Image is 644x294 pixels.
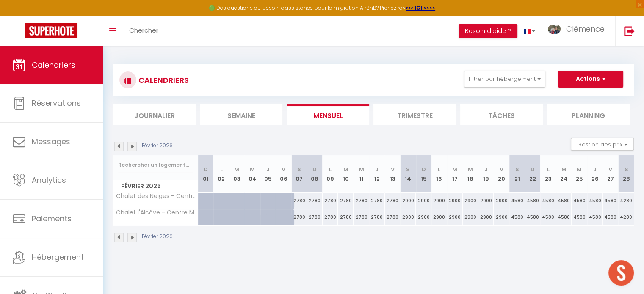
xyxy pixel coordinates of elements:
[276,155,291,193] th: 06
[460,104,543,125] li: Tâches
[463,209,478,225] div: 2900
[494,155,509,193] th: 20
[603,209,618,225] div: 4580
[431,193,447,209] div: 2900
[547,165,550,173] abbr: L
[561,165,566,173] abbr: M
[572,209,587,225] div: 4580
[32,98,81,108] span: Réservations
[234,165,239,173] abbr: M
[32,136,70,147] span: Messages
[542,16,615,46] a: ... Clémence
[400,155,416,193] th: 14
[338,155,354,193] th: 10
[297,165,301,173] abbr: S
[556,209,572,225] div: 4580
[447,193,463,209] div: 2900
[266,165,270,173] abbr: J
[618,155,634,193] th: 28
[343,165,348,173] abbr: M
[416,209,431,225] div: 2900
[608,165,612,173] abbr: V
[531,165,535,173] abbr: D
[416,155,431,193] th: 15
[416,193,431,209] div: 2900
[463,193,478,209] div: 2900
[556,155,572,193] th: 24
[618,209,634,225] div: 4280
[431,209,447,225] div: 2900
[287,104,369,125] li: Mensuel
[577,165,582,173] abbr: M
[452,165,457,173] abbr: M
[400,209,416,225] div: 2900
[618,193,634,209] div: 4280
[323,193,338,209] div: 2780
[478,155,494,193] th: 19
[566,24,605,34] span: Clémence
[32,175,66,185] span: Analytics
[291,209,307,225] div: 2780
[198,155,214,193] th: 01
[323,155,338,193] th: 09
[369,193,385,209] div: 2780
[431,155,447,193] th: 16
[307,209,323,225] div: 2780
[338,209,354,225] div: 2780
[463,155,478,193] th: 18
[142,142,173,150] p: Février 2026
[572,155,587,193] th: 25
[354,155,369,193] th: 11
[525,209,541,225] div: 4580
[464,71,545,88] button: Filtrer par hébergement
[540,155,556,193] th: 23
[291,193,307,209] div: 2780
[312,165,317,173] abbr: D
[494,193,509,209] div: 2900
[375,165,379,173] abbr: J
[624,26,635,36] img: logout
[459,24,517,38] button: Besoin d'aide ?
[373,104,456,125] li: Trimestre
[572,193,587,209] div: 4580
[525,193,541,209] div: 4580
[587,193,603,209] div: 4580
[369,209,385,225] div: 2780
[525,155,541,193] th: 22
[115,193,199,199] span: Chalet des Neiges - Centre [GEOGRAPHIC_DATA]
[354,209,369,225] div: 2780
[593,165,597,173] abbr: J
[385,155,401,193] th: 13
[587,155,603,193] th: 26
[118,157,193,173] input: Rechercher un logement...
[385,209,401,225] div: 2780
[136,71,189,90] h3: CALENDRIERS
[447,155,463,193] th: 17
[307,193,323,209] div: 2780
[369,155,385,193] th: 12
[608,260,634,286] div: Ouvrir le chat
[291,155,307,193] th: 07
[406,4,435,11] a: >>> ICI <<<<
[32,252,84,262] span: Hébergement
[282,165,285,173] abbr: V
[32,60,75,70] span: Calendriers
[229,155,245,193] th: 03
[129,26,158,35] span: Chercher
[400,193,416,209] div: 2900
[468,165,473,173] abbr: M
[250,165,255,173] abbr: M
[391,165,395,173] abbr: V
[245,155,260,193] th: 04
[422,165,426,173] abbr: D
[385,193,401,209] div: 2780
[307,155,323,193] th: 08
[260,155,276,193] th: 05
[32,213,72,224] span: Paiements
[329,165,332,173] abbr: L
[220,165,223,173] abbr: L
[556,193,572,209] div: 4580
[624,165,628,173] abbr: S
[204,165,208,173] abbr: D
